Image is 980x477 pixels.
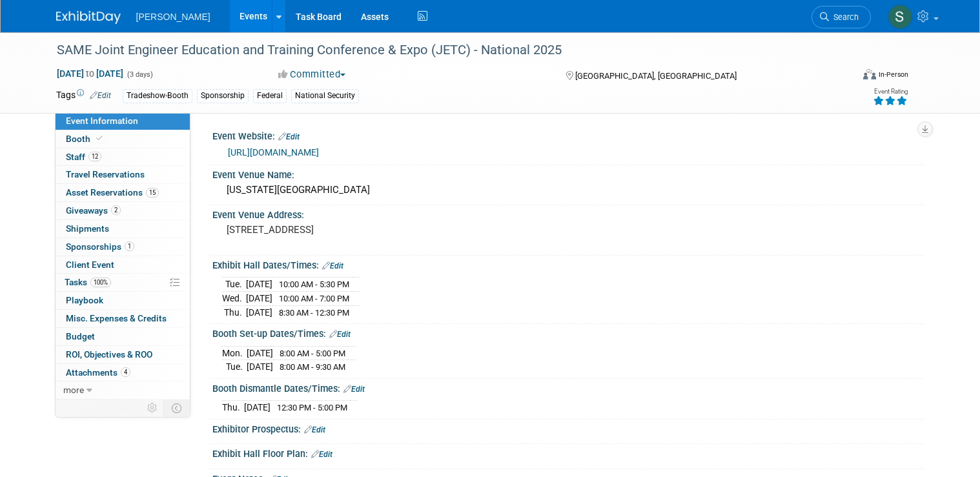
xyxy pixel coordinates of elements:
[56,381,190,399] a: more
[279,294,349,303] span: 10:00 AM - 7:00 PM
[212,205,924,221] div: Event Venue Address:
[878,70,908,79] div: In-Person
[136,12,210,22] span: [PERSON_NAME]
[56,130,190,148] a: Booth
[311,450,332,459] a: Edit
[246,278,272,292] td: [DATE]
[126,70,153,79] span: (3 days)
[212,165,924,181] div: Event Venue Name:
[146,188,159,198] span: 15
[66,367,130,378] span: Attachments
[56,238,190,256] a: Sponsorships1
[121,367,130,377] span: 4
[329,330,351,339] a: Edit
[66,116,138,126] span: Event Information
[63,385,84,395] span: more
[222,346,247,360] td: Mon.
[88,152,101,161] span: 12
[343,385,365,394] a: Edit
[247,346,273,360] td: [DATE]
[141,400,164,416] td: Personalize Event Tab Strip
[66,134,105,144] span: Booth
[56,292,190,309] a: Playbook
[222,278,246,292] td: Tue.
[212,256,924,272] div: Exhibit Hall Dates/Times:
[56,184,190,201] a: Asset Reservations15
[66,205,121,216] span: Giveaways
[222,305,246,319] td: Thu.
[222,401,244,414] td: Thu.
[304,425,325,434] a: Edit
[66,152,101,162] span: Staff
[56,256,190,274] a: Client Event
[829,12,859,22] span: Search
[812,6,871,28] a: Search
[212,444,924,461] div: Exhibit Hall Floor Plan:
[90,278,111,287] span: 100%
[56,166,190,183] a: Travel Reservations
[56,274,190,291] a: Tasks100%
[111,205,121,215] span: 2
[56,220,190,238] a: Shipments
[280,362,345,372] span: 8:00 AM - 9:30 AM
[246,292,272,306] td: [DATE]
[56,148,190,166] a: Staff12
[253,89,287,103] div: Federal
[96,135,103,142] i: Booth reservation complete
[246,305,272,319] td: [DATE]
[56,328,190,345] a: Budget
[66,169,145,179] span: Travel Reservations
[56,112,190,130] a: Event Information
[222,360,247,374] td: Tue.
[863,69,876,79] img: Format-Inperson.png
[279,308,349,318] span: 8:30 AM - 12:30 PM
[277,403,347,412] span: 12:30 PM - 5:00 PM
[56,310,190,327] a: Misc. Expenses & Credits
[228,147,319,157] a: [URL][DOMAIN_NAME]
[247,360,273,374] td: [DATE]
[66,223,109,234] span: Shipments
[123,89,192,103] div: Tradeshow-Booth
[278,132,300,141] a: Edit
[227,224,495,236] pre: [STREET_ADDRESS]
[244,401,271,414] td: [DATE]
[66,259,114,270] span: Client Event
[84,68,96,79] span: to
[280,349,345,358] span: 8:00 AM - 5:00 PM
[197,89,249,103] div: Sponsorship
[212,324,924,341] div: Booth Set-up Dates/Times:
[782,67,908,86] div: Event Format
[575,71,737,81] span: [GEOGRAPHIC_DATA], [GEOGRAPHIC_DATA]
[90,91,111,100] a: Edit
[66,349,152,360] span: ROI, Objectives & ROO
[274,68,351,81] button: Committed
[125,241,134,251] span: 1
[66,331,95,341] span: Budget
[322,261,343,270] a: Edit
[291,89,359,103] div: National Security
[66,241,134,252] span: Sponsorships
[56,364,190,381] a: Attachments4
[212,420,924,436] div: Exhibitor Prospectus:
[65,277,111,287] span: Tasks
[66,295,103,305] span: Playbook
[56,346,190,363] a: ROI, Objectives & ROO
[873,88,908,95] div: Event Rating
[56,11,121,24] img: ExhibitDay
[888,5,912,29] img: Sharon Aurelio
[212,379,924,396] div: Booth Dismantle Dates/Times:
[222,180,915,200] div: [US_STATE][GEOGRAPHIC_DATA]
[279,279,349,289] span: 10:00 AM - 5:30 PM
[212,127,924,143] div: Event Website:
[52,39,836,62] div: SAME Joint Engineer Education and Training Conference & Expo (JETC) - National 2025
[66,313,167,323] span: Misc. Expenses & Credits
[56,202,190,219] a: Giveaways2
[56,68,124,79] span: [DATE] [DATE]
[56,88,111,103] td: Tags
[163,400,190,416] td: Toggle Event Tabs
[222,292,246,306] td: Wed.
[66,187,159,198] span: Asset Reservations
